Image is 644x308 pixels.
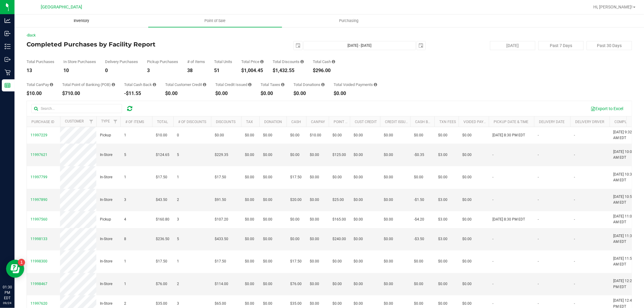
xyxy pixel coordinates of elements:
span: $107.20 [215,217,228,222]
span: In-Store [100,197,112,203]
span: $17.50 [156,174,167,180]
span: - [538,259,539,264]
span: $0.00 [310,301,319,306]
span: $0.00 [245,236,254,242]
button: Past 30 Days [587,41,632,50]
span: $0.00 [245,217,254,222]
span: $0.00 [354,217,363,222]
span: $0.00 [462,217,472,222]
span: 11997620 [30,301,47,306]
span: $43.50 [156,197,167,203]
a: Cust Credit [355,120,377,124]
div: $0.00 [215,91,252,96]
span: $0.00 [384,217,393,222]
span: - [538,301,539,306]
a: Discounts [216,120,235,124]
span: $0.00 [438,281,447,287]
span: - [538,197,539,203]
span: 5 [177,236,179,242]
p: 09/24 [3,301,12,305]
span: $0.00 [384,259,393,264]
i: Sum of the successful, non-voided CanPay payment transactions for all purchases in the date range. [50,83,53,87]
div: $296.00 [313,68,335,73]
span: $0.00 [462,152,472,158]
span: $0.00 [384,132,393,138]
div: Pickup Purchases [147,60,178,64]
div: Total Cash [313,60,335,64]
a: Completed At [614,120,640,124]
div: 10 [63,68,96,73]
span: $10.00 [156,132,167,138]
span: $0.00 [310,174,319,180]
inline-svg: Inbound [5,30,11,37]
span: 1 [124,281,126,287]
span: $0.00 [263,174,272,180]
i: Sum of the successful, non-voided point-of-banking payment transactions, both via payment termina... [112,83,115,87]
span: $124.65 [156,152,169,158]
span: - [574,217,575,222]
span: - [574,281,575,287]
div: 38 [187,68,205,73]
span: -$0.35 [414,152,424,158]
div: Total Voided Payments [334,83,377,87]
span: $0.00 [263,281,272,287]
span: $0.00 [462,281,472,287]
a: # of Discounts [178,120,206,124]
span: $0.00 [245,152,254,158]
span: 2 [177,281,179,287]
span: - [538,217,539,222]
span: - [492,197,493,203]
span: - [574,259,575,264]
span: - [492,281,493,287]
span: - [538,152,539,158]
a: Filter [111,116,120,127]
span: 5 [124,152,126,158]
a: Pickup Date & Time [494,120,528,124]
span: In-Store [100,174,112,180]
span: -$4.20 [414,217,424,222]
span: [DATE] 10:32 AM EDT [613,172,636,183]
span: $35.00 [156,301,167,306]
div: -$11.55 [124,91,156,96]
div: # of Items [187,60,205,64]
span: $0.00 [414,281,423,287]
span: $0.00 [263,259,272,264]
a: Filter [86,116,96,127]
span: [DATE] 11:38 AM EDT [613,233,636,245]
span: $0.00 [354,152,363,158]
span: $0.00 [384,174,393,180]
span: 11997621 [30,153,47,157]
span: $76.00 [156,281,167,287]
span: $0.00 [384,236,393,242]
span: $0.00 [215,132,224,138]
iframe: Resource center unread badge [18,259,25,266]
span: 11998133 [30,237,47,241]
span: $0.00 [263,217,272,222]
span: $0.00 [245,301,254,306]
span: $0.00 [310,281,319,287]
span: $0.00 [354,301,363,306]
span: 2 [124,301,126,306]
span: [DATE] 8:30 PM EDT [492,132,525,138]
span: $0.00 [462,132,472,138]
div: $10.00 [27,91,53,96]
i: Sum of the total taxes for all purchases in the date range. [281,83,284,87]
span: $0.00 [438,301,447,306]
div: Total CanPay [27,83,53,87]
span: - [538,132,539,138]
span: $0.00 [245,259,254,264]
inline-svg: Inventory [5,43,11,49]
a: Tax [246,120,253,124]
span: $0.00 [263,301,272,306]
span: - [574,301,575,306]
span: [DATE] 12:25 PM EDT [613,278,636,290]
span: -$3.50 [414,236,424,242]
span: 0 [177,132,179,138]
span: Point of Sale [197,18,234,24]
span: In-Store [100,236,112,242]
span: $0.00 [462,259,472,264]
span: 11998300 [30,259,47,263]
span: $0.00 [438,132,447,138]
span: Hi, [PERSON_NAME]! [593,5,633,9]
